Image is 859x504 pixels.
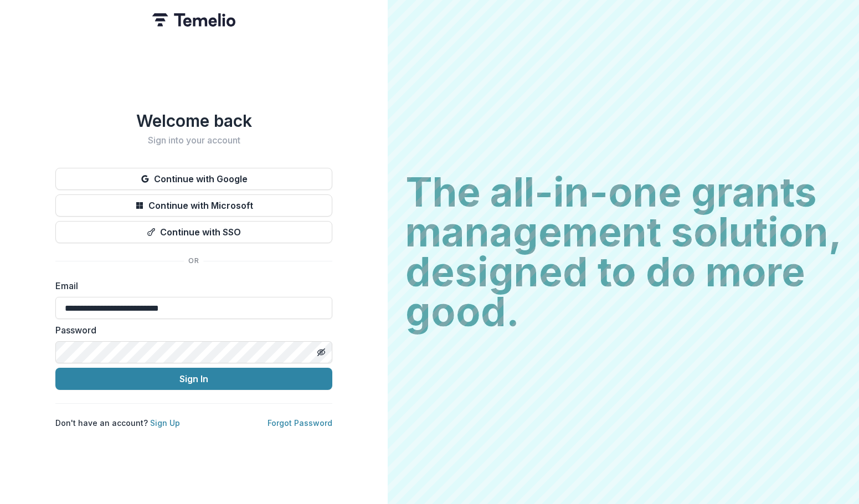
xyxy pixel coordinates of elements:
img: Temelio [152,13,235,27]
label: Password [55,323,326,337]
button: Continue with Microsoft [55,194,332,217]
button: Sign In [55,368,332,390]
button: Continue with SSO [55,221,332,243]
button: Toggle password visibility [312,343,330,361]
a: Forgot Password [268,418,332,428]
h1: Welcome back [55,111,332,131]
h2: Sign into your account [55,135,332,146]
button: Continue with Google [55,168,332,190]
p: Don't have an account? [55,417,180,429]
label: Email [55,279,326,292]
a: Sign Up [150,418,180,428]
